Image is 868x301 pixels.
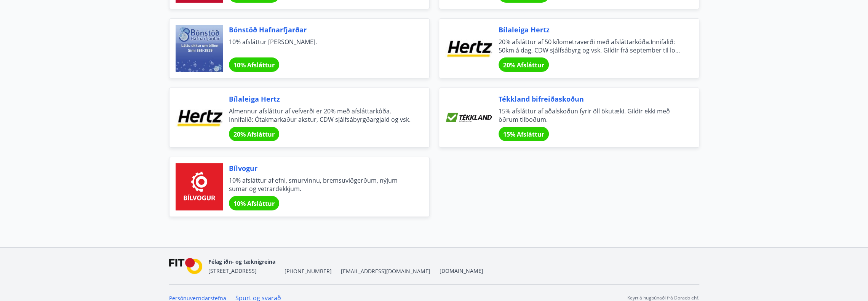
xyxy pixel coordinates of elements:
[439,267,483,274] a: [DOMAIN_NAME]
[341,268,430,275] span: [EMAIL_ADDRESS][DOMAIN_NAME]
[229,176,411,193] span: 10% afsláttur af efni, smurvinnu, bremsuviðgerðum, nýjum sumar og vetrardekkjum.
[229,163,411,173] span: Bílvogur
[229,38,411,54] span: 10% afsláttur [PERSON_NAME].
[499,107,681,124] span: 15% afsláttur af aðalskoðun fyrir öll ökutæki. Gildir ekki með öðrum tilboðum.
[503,130,544,139] span: 15% Afsláttur
[499,25,681,35] span: Bílaleiga Hertz
[233,130,275,139] span: 20% Afsláttur
[499,94,681,104] span: Tékkland bifreiðaskoðun
[208,258,275,265] span: Félag iðn- og tæknigreina
[233,61,275,69] span: 10% Afsláttur
[208,267,257,274] span: [STREET_ADDRESS]
[229,107,411,124] span: Almennur afsláttur af vefverði er 20% með afsláttarkóða. Innifalið: Ótakmarkaður akstur, CDW sjál...
[229,25,411,35] span: Bónstöð Hafnarfjarðar
[169,258,203,274] img: FPQVkF9lTnNbbaRSFyT17YYeljoOGk5m51IhT0bO.png
[233,199,275,208] span: 10% Afsláttur
[285,268,332,275] span: [PHONE_NUMBER]
[499,38,681,54] span: 20% afsláttur af 50 kílometraverði með afsláttarkóða.Innifalið: 50km á dag, CDW sjálfsábyrg og vs...
[503,61,544,69] span: 20% Afsláttur
[229,94,411,104] span: Bílaleiga Hertz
